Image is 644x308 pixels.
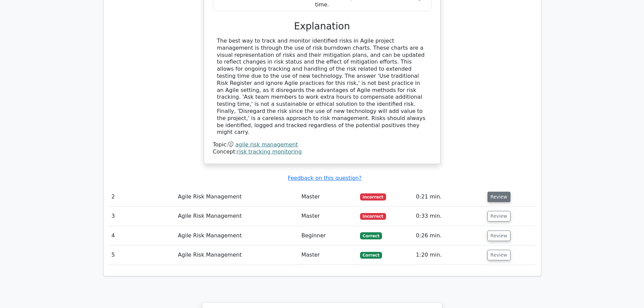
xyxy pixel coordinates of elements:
[217,38,427,136] div: The best way to track and monitor identified risks in Agile project management is through the use...
[413,245,484,265] td: 1:20 min.
[487,231,510,241] button: Review
[213,141,431,148] div: Topic:
[487,211,510,221] button: Review
[360,213,386,220] span: Incorrect
[299,226,357,245] td: Beginner
[360,252,382,259] span: Correct
[487,192,510,202] button: Review
[109,245,175,265] td: 5
[299,207,357,226] td: Master
[360,193,386,200] span: Incorrect
[175,187,299,207] td: Agile Risk Management
[175,245,299,265] td: Agile Risk Management
[235,141,298,148] a: agile risk management
[217,21,427,32] h3: Explanation
[288,175,361,181] a: Feedback on this question?
[109,207,175,226] td: 3
[175,207,299,226] td: Agile Risk Management
[413,226,484,245] td: 0:26 min.
[413,207,484,226] td: 0:33 min.
[109,187,175,207] td: 2
[213,148,431,156] div: Concept:
[413,187,484,207] td: 0:21 min.
[299,187,357,207] td: Master
[175,226,299,245] td: Agile Risk Management
[237,148,302,155] a: risk tracking monitoring
[299,245,357,265] td: Master
[360,232,382,239] span: Correct
[487,250,510,260] button: Review
[109,226,175,245] td: 4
